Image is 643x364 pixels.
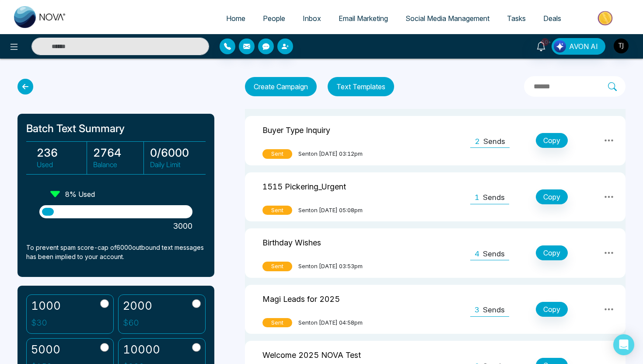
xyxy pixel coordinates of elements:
tr: Buyer Type InquirySentSenton [DATE] 03:12pm2SendsCopy [245,116,626,165]
p: Magi Leads for 2025 [262,291,340,305]
p: 1515 Pickering_Urgent [262,179,346,192]
p: Sends [483,136,505,147]
span: Sent on [DATE] 05:08pm [298,206,363,215]
div: Open Intercom Messenger [613,334,634,355]
a: Deals [535,10,570,27]
input: 5000$150 [100,343,109,352]
img: Nova CRM Logo [14,6,66,28]
span: Email Marketing [339,14,388,23]
a: Tasks [498,10,535,27]
button: Copy [536,189,568,204]
h1: Batch Text Summary [26,122,206,135]
span: Sent [262,149,292,159]
a: 10+ [531,38,552,53]
p: Daily Limit [150,159,200,170]
p: Buyer Type Inquiry [262,122,330,136]
h3: 2764 [93,146,143,159]
h3: 0 / 6000 [150,146,200,159]
span: Home [226,14,245,23]
p: 8 % Used [65,189,95,199]
button: Copy [536,302,568,317]
img: User Avatar [614,38,629,53]
span: 1 [475,192,479,203]
a: People [254,10,294,27]
span: Inbox [303,14,321,23]
img: Lead Flow [554,40,566,52]
input: 2000$60 [192,299,201,308]
p: Birthday Wishes [262,235,321,248]
h2: 1000 [31,299,61,312]
span: Sent [262,262,292,271]
button: AVON AI [552,38,605,55]
p: Sends [483,192,505,203]
button: Create Campaign [245,77,317,96]
button: Copy [536,133,568,148]
p: Sends [483,248,505,260]
h2: 2000 [123,299,152,312]
span: Sent [262,206,292,215]
span: 10+ [541,38,549,46]
input: 10000$300 [192,343,201,352]
a: Email Marketing [330,10,397,27]
img: Market-place.gif [574,8,638,28]
p: 3000 [39,220,192,232]
span: 3 [475,304,479,316]
span: Deals [543,14,561,23]
p: Sends [483,304,505,316]
p: Welcome 2025 NOVA Test [262,347,361,361]
a: Social Media Management [397,10,498,27]
p: To prevent spam score-cap of 6000 outbound text messages has been implied to your account. [26,243,206,261]
p: Used [37,159,87,170]
span: Sent on [DATE] 03:53pm [298,262,363,271]
span: Sent on [DATE] 03:12pm [298,150,363,158]
input: 1000$30 [100,299,109,308]
a: Inbox [294,10,330,27]
tr: Birthday WishesSentSenton [DATE] 03:53pm4SendsCopy [245,228,626,278]
span: Social Media Management [405,14,489,23]
tr: Magi Leads for 2025SentSenton [DATE] 04:58pm3SendsCopy [245,285,626,334]
span: Sent [262,318,292,328]
p: $ 60 [123,317,152,329]
a: Home [217,10,254,27]
span: People [263,14,285,23]
span: Sent on [DATE] 04:58pm [298,318,363,327]
button: Copy [536,245,568,260]
span: Tasks [507,14,526,23]
tr: 1515 Pickering_UrgentSentSenton [DATE] 05:08pm1SendsCopy [245,172,626,222]
span: AVON AI [569,41,598,52]
span: 2 [475,136,480,147]
p: $ 30 [31,317,61,329]
button: Text Templates [328,77,394,96]
span: 4 [475,248,479,260]
h2: 10000 [123,343,160,356]
p: Balance [93,159,143,170]
h3: 236 [37,146,87,159]
h2: 5000 [31,343,60,356]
